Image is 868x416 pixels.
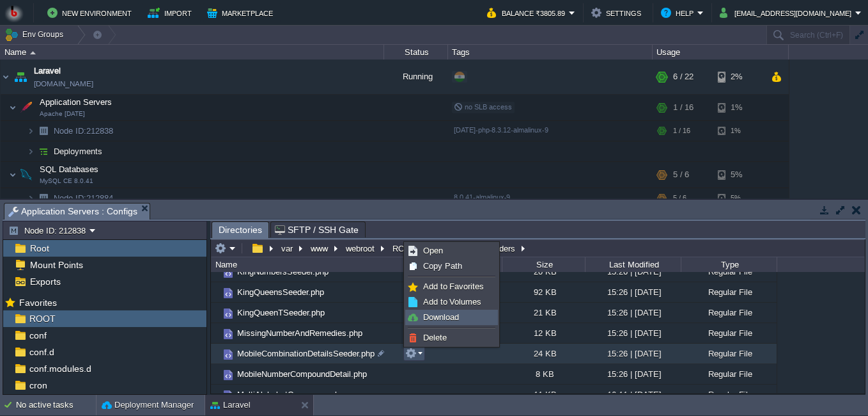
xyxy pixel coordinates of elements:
[673,121,690,141] div: 1 / 16
[221,266,235,280] img: AMDAwAAAACH5BAEAAAAALAAAAAABAAEAAAICRAEAOw==
[8,225,89,236] button: Node ID: 212838
[40,110,85,118] span: Apache [DATE]
[585,344,681,364] div: 15:26 | [DATE]
[54,126,86,136] span: Node ID:
[38,97,114,107] a: Application ServersApache [DATE]
[235,307,327,318] a: KingQueenTSeeder.php
[27,363,93,374] a: conf.modules.d
[718,188,759,208] div: 5%
[17,297,59,308] span: Favorites
[12,60,29,94] img: AMDAwAAAACH5BAEAAAAALAAAAAABAAEAAAICRAEAOw==
[502,303,585,323] div: 21 KB
[673,188,686,208] div: 5 / 6
[34,77,93,90] a: [DOMAIN_NAME]
[148,5,196,20] button: Import
[309,243,331,254] button: www
[487,5,569,20] button: Balance ₹3805.89
[27,259,85,271] a: Mount Points
[47,5,136,20] button: New Environment
[17,298,59,308] a: Favorites
[207,5,277,20] button: Marketplace
[673,95,694,120] div: 1 / 16
[221,368,235,382] img: AMDAwAAAACH5BAEAAAAALAAAAAABAAEAAAICRAEAOw==
[502,262,585,282] div: 20 KB
[585,385,681,404] div: 16:11 | [DATE]
[27,141,35,161] img: AMDAwAAAACH5BAEAAAAALAAAAAABAAEAAAICRAEAOw==
[275,222,359,237] span: SFTP / SSH Gate
[449,45,652,60] div: Tags
[235,328,364,339] span: MissingNumberAndRemedies.php
[279,243,296,254] button: var
[219,222,262,238] span: Directories
[52,125,115,136] span: 212838
[682,257,777,272] div: Type
[52,193,115,204] span: 212884
[102,399,194,412] button: Deployment Manager
[585,323,681,343] div: 15:26 | [DATE]
[221,388,235,403] img: AMDAwAAAACH5BAEAAAAALAAAAAABAAEAAAICRAEAOw==
[502,364,585,384] div: 8 KB
[27,121,35,141] img: AMDAwAAAACH5BAEAAAAALAAAAAABAAEAAAICRAEAOw==
[235,389,346,400] a: MultiAlphabetOccurance.php
[16,395,96,415] div: No active tasks
[52,193,115,204] a: Node ID:212884
[681,262,777,282] div: Regular File
[1,45,384,60] div: Name
[423,282,484,291] span: Add to Favorites
[27,313,58,324] span: ROOT
[1,60,11,94] img: AMDAwAAAACH5BAEAAAAALAAAAAABAAEAAAICRAEAOw==
[681,323,777,343] div: Regular File
[385,45,447,60] div: Status
[40,177,93,185] span: MySQL CE 8.0.41
[454,193,510,201] span: 8.0.41-almalinux-9
[384,60,448,94] div: Running
[585,364,681,384] div: 15:26 | [DATE]
[406,295,497,309] a: Add to Volumes
[8,204,137,220] span: Application Servers : Configs
[27,276,63,287] a: Exports
[502,385,585,404] div: 11 KB
[503,257,585,272] div: Size
[210,399,251,412] button: Laravel
[681,303,777,323] div: Regular File
[38,97,114,108] span: Application Servers
[423,246,443,255] span: Open
[235,287,326,298] span: KingQueensSeeder.php
[484,243,518,254] button: seeders
[4,26,68,44] button: Env Groups
[502,344,585,364] div: 24 KB
[585,262,681,282] div: 15:26 | [DATE]
[673,60,694,94] div: 6 / 22
[720,5,855,20] button: [EMAIL_ADDRESS][DOMAIN_NAME]
[35,121,52,141] img: AMDAwAAAACH5BAEAAAAALAAAAAABAAEAAAICRAEAOw==
[235,348,376,359] a: MobileCombinationDetailsSeeder.php
[221,286,235,300] img: AMDAwAAAACH5BAEAAAAALAAAAAABAAEAAAICRAEAOw==
[502,282,585,302] div: 92 KB
[17,95,35,120] img: AMDAwAAAACH5BAEAAAAALAAAAAABAAEAAAICRAEAOw==
[235,369,369,380] a: MobileNumberCompoundDetail.php
[681,364,777,384] div: Regular File
[52,146,104,157] a: Deployments
[681,344,777,364] div: Regular File
[221,348,235,362] img: AMDAwAAAACH5BAEAAAAALAAAAAABAAEAAAICRAEAOw==
[718,95,759,120] div: 1%
[211,344,221,364] img: AMDAwAAAACH5BAEAAAAALAAAAAABAAEAAAICRAEAOw==
[27,330,49,341] span: conf
[27,243,51,254] a: Root
[17,162,35,188] img: AMDAwAAAACH5BAEAAAAALAAAAAABAAEAAAICRAEAOw==
[221,327,235,341] img: AMDAwAAAACH5BAEAAAAALAAAAAABAAEAAAICRAEAOw==
[681,385,777,404] div: Regular File
[35,188,52,208] img: AMDAwAAAACH5BAEAAAAALAAAAAABAAEAAAICRAEAOw==
[718,121,759,141] div: 1%
[586,257,681,272] div: Last Modified
[211,262,221,282] img: AMDAwAAAACH5BAEAAAAALAAAAAABAAEAAAICRAEAOw==
[718,60,759,94] div: 2%
[235,266,330,277] span: KingNumbersSeeder.php
[423,261,462,271] span: Copy Path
